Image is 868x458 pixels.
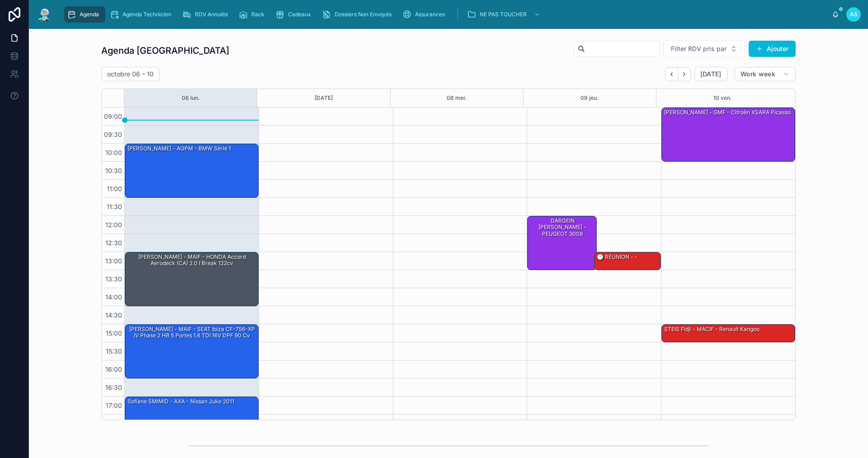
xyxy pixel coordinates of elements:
span: 11:30 [104,203,124,210]
div: [PERSON_NAME] - MAIF - SEAT Ibiza CF-756-XP IV Phase 2 HB 5 Portes 1.6 TDI 16V DPF 90 cv [127,325,258,340]
button: 06 lun. [182,89,200,107]
span: 11:00 [104,185,124,192]
span: 09:30 [102,131,124,138]
div: [PERSON_NAME] - MAIF - SEAT Ibiza CF-756-XP IV Phase 2 HB 5 Portes 1.6 TDI 16V DPF 90 cv [125,325,258,378]
span: 14:00 [103,293,124,301]
div: 🕒 RÉUNION - - [596,253,638,261]
div: [PERSON_NAME] - GMF - Citroën XSARA Picasso [662,108,795,161]
span: 17:00 [104,402,124,409]
div: [PERSON_NAME] - GMF - Citroën XSARA Picasso [663,108,792,117]
a: Dossiers Non Envoyés [319,6,398,23]
span: 16:00 [103,365,124,373]
button: Next [678,67,691,81]
span: Agenda Technicien [123,11,171,18]
span: Work week [741,70,775,78]
button: Ajouter [749,41,796,57]
button: 08 mer. [447,89,467,107]
span: 12:30 [103,239,124,247]
span: Filter RDV pris par [671,44,726,53]
span: Rack [251,11,264,18]
span: NE PAS TOUCHER [480,11,527,18]
a: NE PAS TOUCHER [464,6,545,23]
button: Select Button [663,40,745,57]
a: Agenda [64,6,105,23]
span: 16:30 [103,383,124,391]
div: STEIS Fidji - MACIF - Renault kangoo [663,325,760,333]
span: 14:30 [103,311,124,319]
span: 10:30 [103,167,124,174]
span: Agenda [80,11,99,18]
button: [DATE] [694,67,727,81]
h1: Agenda [GEOGRAPHIC_DATA] [101,44,229,57]
div: scrollable content [60,5,832,24]
button: 10 ven. [713,89,732,107]
span: AS [850,11,858,18]
a: Cadeaux [273,6,317,23]
span: 09:00 [102,112,124,120]
div: Sofiane SMIMID - AXA - Nissan Juke 2011 [127,397,235,406]
span: 13:30 [103,275,124,283]
div: [PERSON_NAME] - AGPM - BMW série 1 [127,145,232,153]
span: 15:30 [104,347,124,355]
span: 10:00 [103,149,124,156]
a: Agenda Technicien [107,6,178,23]
span: 15:00 [104,329,124,337]
div: Sofiane SMIMID - AXA - Nissan Juke 2011 [125,397,258,432]
button: 09 jeu. [580,89,599,107]
a: RDV Annulés [179,6,234,23]
span: Assurances [415,11,445,18]
div: [PERSON_NAME] - MAIF - HONDA Accord Aerodeck (CA) 2.0 i Break 122cv [125,252,258,306]
span: 12:00 [103,221,124,229]
div: [PERSON_NAME] - AGPM - BMW série 1 [125,144,258,197]
div: [PERSON_NAME] - MAIF - HONDA Accord Aerodeck (CA) 2.0 i Break 122cv [127,253,258,268]
img: App logo [36,7,52,22]
button: Work week [735,67,796,81]
a: Assurances [400,6,451,23]
button: [DATE] [315,89,333,107]
span: 13:00 [103,257,124,265]
div: DARGEIN [PERSON_NAME] - PEUGEOT 3008 [528,216,596,270]
span: Dossiers Non Envoyés [335,11,392,18]
div: STEIS Fidji - MACIF - Renault kangoo [662,325,795,342]
span: 17:30 [104,420,124,427]
div: 🕒 RÉUNION - - [594,252,660,270]
div: DARGEIN [PERSON_NAME] - PEUGEOT 3008 [529,217,596,238]
span: [DATE] [700,70,722,78]
span: RDV Annulés [195,11,228,18]
button: Back [665,67,678,81]
h2: octobre 06 – 10 [107,70,154,79]
span: Cadeaux [288,11,311,18]
a: Rack [236,6,271,23]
